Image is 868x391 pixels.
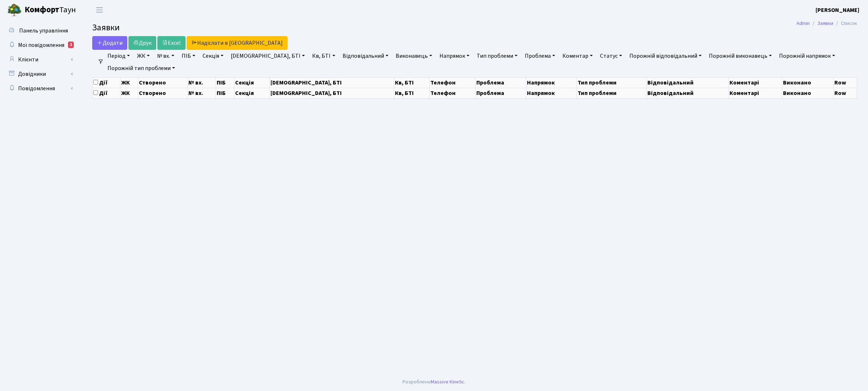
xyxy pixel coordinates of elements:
[429,77,476,88] th: Телефон
[834,88,857,98] th: Row
[729,77,782,88] th: Коментарі
[647,77,729,88] th: Відповідальний
[437,50,472,62] a: Напрямок
[4,23,76,38] a: Панель управління
[216,88,234,98] th: ПІБ
[187,88,216,98] th: № вх.
[97,39,123,47] span: Додати
[647,88,729,98] th: Відповідальний
[19,27,68,35] span: Панель управління
[200,50,226,62] a: Секція
[187,36,288,50] a: Надіслати в [GEOGRAPHIC_DATA]
[394,77,429,88] th: Кв, БТІ
[796,19,810,27] a: Admin
[476,88,526,98] th: Проблема
[68,42,74,48] div: 1
[340,50,391,62] a: Відповідальний
[269,88,394,98] th: [DEMOGRAPHIC_DATA], БТІ
[134,50,153,62] a: ЖК
[120,88,138,98] th: ЖК
[105,50,133,62] a: Період
[92,36,127,50] a: Додати
[138,88,187,98] th: Створено
[393,50,435,62] a: Виконавець
[577,77,647,88] th: Тип проблеми
[577,88,647,98] th: Тип проблеми
[93,88,120,98] th: Дії
[228,50,308,62] a: [DEMOGRAPHIC_DATA], БТІ
[729,88,782,98] th: Коментарі
[216,77,234,88] th: ПІБ
[4,38,76,52] a: Мої повідомлення1
[429,88,476,98] th: Телефон
[476,77,526,88] th: Проблема
[4,67,76,81] a: Довідники
[4,52,76,67] a: Клієнти
[25,4,59,16] b: Комфорт
[105,62,178,74] a: Порожній тип проблеми
[403,378,465,386] div: Розроблено .
[782,88,834,98] th: Виконано
[786,16,868,31] nav: breadcrumb
[138,77,187,88] th: Створено
[157,36,186,50] a: Excel
[816,6,859,14] b: [PERSON_NAME]
[559,50,596,62] a: Коментар
[834,77,857,88] th: Row
[234,77,269,88] th: Секція
[309,50,338,62] a: Кв, БТІ
[706,50,775,62] a: Порожній виконавець
[187,77,216,88] th: № вх.
[128,36,156,50] a: Друк
[526,77,577,88] th: Напрямок
[4,81,76,96] a: Повідомлення
[782,77,834,88] th: Виконано
[597,50,625,62] a: Статус
[18,41,64,49] span: Мої повідомлення
[25,4,76,16] span: Таун
[154,50,177,62] a: № вх.
[234,88,269,98] th: Секція
[7,3,22,17] img: logo.png
[120,77,138,88] th: ЖК
[817,19,833,27] a: Заявки
[833,19,857,27] li: Список
[269,77,394,88] th: [DEMOGRAPHIC_DATA], БТІ
[431,378,464,386] a: Massive Kinetic
[90,4,109,16] button: Переключити навігацію
[626,50,705,62] a: Порожній відповідальний
[93,77,120,88] th: Дії
[92,21,120,34] span: Заявки
[526,88,577,98] th: Напрямок
[474,50,520,62] a: Тип проблеми
[522,50,558,62] a: Проблема
[394,88,429,98] th: Кв, БТІ
[816,6,859,14] a: [PERSON_NAME]
[179,50,198,62] a: ПІБ
[776,50,838,62] a: Порожній напрямок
